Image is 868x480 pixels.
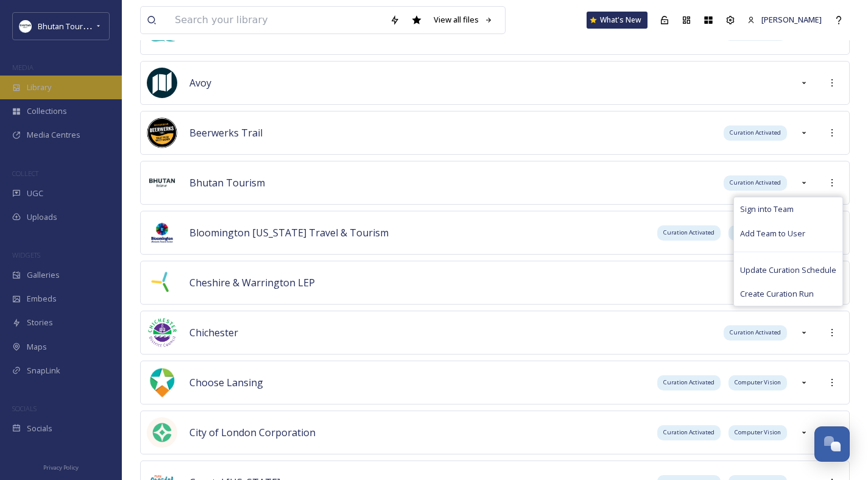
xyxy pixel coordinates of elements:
span: SOCIALS [12,404,37,413]
span: Bhutan Tourism [189,176,265,189]
span: Curation Activated [663,228,715,237]
span: UGC [27,188,43,199]
span: Galleries [27,269,60,281]
span: Privacy Policy [43,464,79,471]
span: Curation Activated [730,129,781,137]
a: Privacy Policy [43,459,79,474]
span: Bloomington [US_STATE] Travel & Tourism [189,226,389,239]
img: beerwerks-logo%402x.png [147,118,177,148]
span: Chichester [189,326,238,339]
span: Computer Vision [735,428,781,437]
span: Curation Activated [730,178,781,187]
span: Library [27,82,51,93]
img: psxbrdhbszbuex9izpmh.webp [147,68,177,98]
span: Computer Vision [735,378,781,387]
span: Collections [27,105,67,117]
img: BT_Logo_BB_Lockup_CMYK_High%2520Res.jpg [19,20,32,32]
span: Create Curation Run [740,288,814,300]
span: Uploads [27,211,57,223]
span: Add Team to User [740,228,805,239]
input: Search your library [169,7,384,34]
span: Update Curation Schedule [740,264,836,276]
a: View all files [428,8,499,32]
span: Beerwerks Trail [189,126,263,139]
img: BT_Logo_BB_Lockup_CMYK_High%2520Res.jpg [147,168,177,198]
span: Media Centres [27,129,80,141]
span: COLLECT [12,169,38,178]
span: City of London Corporation [189,426,316,439]
img: Logo_of_Chichester_District_Council.png [147,317,177,348]
span: MEDIA [12,63,34,72]
span: Bhutan Tourism [38,20,96,32]
span: Curation Activated [730,328,781,337]
a: What's New [587,12,647,29]
span: [PERSON_NAME] [761,14,822,25]
span: Maps [27,341,47,353]
span: Curation Activated [663,378,715,387]
span: Embeds [27,293,57,305]
span: Choose Lansing [189,376,263,389]
img: logo.jpeg [147,367,177,398]
img: 429649847_804695101686009_1723528578384153789_n.jpg [147,217,177,248]
span: Avoy [189,76,211,90]
span: Socials [27,423,52,434]
span: Sign into Team [740,203,794,215]
span: Cheshire & Warrington LEP [189,276,315,289]
span: WIDGETS [12,250,40,259]
span: SnapLink [27,365,60,376]
a: [PERSON_NAME] [741,8,828,32]
img: 354633849_641918134643224_7365946917959491822_n.jpg [147,417,177,448]
img: lep.png [147,267,177,298]
span: Curation Activated [663,428,715,437]
button: Open Chat [814,426,850,462]
span: Stories [27,317,53,328]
